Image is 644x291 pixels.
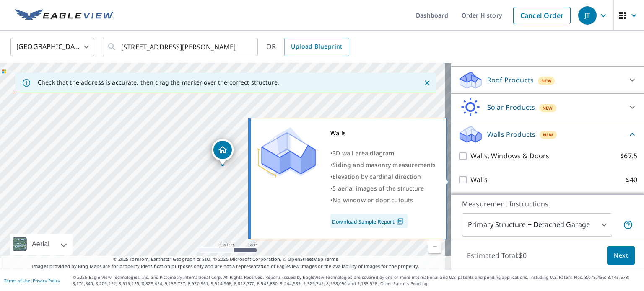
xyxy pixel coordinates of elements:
div: Walls [330,127,436,139]
button: Next [607,246,635,265]
div: • [330,147,436,159]
img: EV Logo [15,9,114,22]
p: Check that the address is accurate, then drag the marker over the correct structure. [38,79,279,86]
input: Search by address or latitude-longitude [121,35,241,59]
p: Roof Products [487,75,534,85]
div: Aerial [10,234,73,255]
span: New [541,77,552,84]
span: Elevation by cardinal direction [332,173,421,180]
a: Terms of Use [4,278,30,283]
p: Walls Products [487,129,535,139]
p: Walls [470,175,488,185]
div: Primary Structure + Detached Garage [462,213,612,237]
div: • [330,159,436,171]
div: Dropped pin, building 1, Residential property, 2125 Stillwell St Lafayette, IN 47904 [212,139,234,165]
a: Privacy Policy [33,278,60,283]
div: JT [578,6,597,25]
span: 5 aerial images of the structure [332,184,424,192]
div: Aerial [29,234,52,255]
div: Roof ProductsNew [458,70,637,90]
span: Siding and masonry measurements [332,161,436,169]
div: • [330,183,436,194]
a: OpenStreetMap [288,256,323,262]
div: OR [266,38,349,56]
span: New [543,131,553,138]
p: | [4,278,60,283]
p: Solar Products [487,102,535,112]
a: Download Sample Report [330,214,408,228]
a: Terms [325,256,338,262]
div: [GEOGRAPHIC_DATA] [10,35,94,59]
p: $40 [626,175,637,185]
p: Measurement Instructions [462,199,633,209]
img: Pdf Icon [395,218,406,225]
span: Next [614,250,628,261]
span: 3D wall area diagram [332,149,394,157]
img: Premium [257,127,316,178]
span: © 2025 TomTom, Earthstar Geographics SIO, © 2025 Microsoft Corporation, © [113,256,338,263]
div: • [330,194,436,206]
div: Solar ProductsNew [458,97,637,117]
span: No window or door cutouts [332,196,413,204]
button: Close [422,77,433,88]
span: Your report will include the primary structure and a detached garage if one exists. [623,220,633,230]
div: • [330,171,436,183]
a: Cancel Order [513,7,571,24]
p: © 2025 Eagle View Technologies, Inc. and Pictometry International Corp. All Rights Reserved. Repo... [73,274,640,287]
a: Upload Blueprint [284,38,349,56]
div: Walls ProductsNew [458,124,637,144]
p: Walls, Windows & Doors [470,151,549,161]
p: $67.5 [620,151,637,161]
a: Current Level 17, Zoom Out [428,240,441,253]
p: Estimated Total: $0 [460,246,533,265]
span: New [543,105,553,111]
span: Upload Blueprint [291,41,342,52]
